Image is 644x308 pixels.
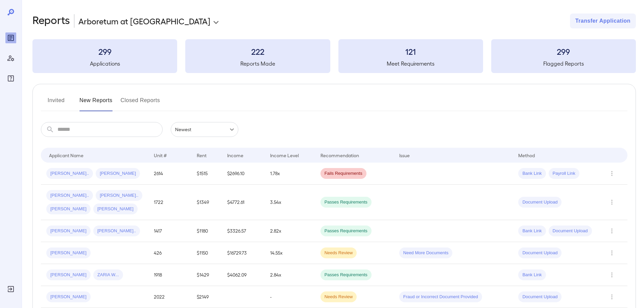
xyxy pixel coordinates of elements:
button: Transfer Application [570,14,636,28]
span: [PERSON_NAME] [46,228,91,234]
td: $2149 [191,286,221,308]
td: $1515 [191,163,221,185]
span: Bank Link [518,272,546,278]
span: [PERSON_NAME].. [46,192,93,199]
span: Needs Review [320,294,357,300]
span: Fraud or Incorrect Document Provided [399,294,482,300]
div: Reports [5,32,16,43]
span: Need More Documents [399,250,453,256]
span: Document Upload [518,294,562,300]
span: Fails Requirements [320,170,366,177]
h3: 299 [32,46,177,57]
button: Invited [41,95,71,111]
button: Row Actions [606,291,617,302]
button: Row Actions [606,247,617,258]
span: Passes Requirements [320,272,372,278]
span: [PERSON_NAME] [46,206,91,212]
h3: 222 [185,46,330,57]
h5: Reports Made [185,60,330,68]
span: [PERSON_NAME].. [46,170,93,177]
h3: 299 [491,46,636,57]
span: [PERSON_NAME] [93,206,138,212]
div: FAQ [5,73,16,84]
span: [PERSON_NAME] [46,250,91,256]
td: 1.78x [265,163,315,185]
h5: Meet Requirements [338,60,483,68]
td: $1429 [191,264,221,286]
span: ZARIA W... [93,272,123,278]
span: Bank Link [518,170,546,177]
div: Log Out [5,284,16,294]
div: Manage Users [5,53,16,64]
button: Row Actions [606,269,617,280]
button: Row Actions [606,168,617,179]
td: $2696.10 [222,163,265,185]
span: Bank Link [518,228,546,234]
span: [PERSON_NAME].. [96,192,142,199]
span: Passes Requirements [320,199,372,206]
span: Document Upload [549,228,592,234]
td: $1349 [191,185,221,220]
summary: 299Applications222Reports Made121Meet Requirements299Flagged Reports [32,39,636,73]
td: 2.84x [265,264,315,286]
button: Row Actions [606,197,617,208]
td: $3326.57 [222,220,265,242]
span: [PERSON_NAME].. [93,228,140,234]
span: Document Upload [518,199,562,206]
td: - [265,286,315,308]
p: Arboretum at [GEOGRAPHIC_DATA] [78,16,210,26]
h3: 121 [338,46,483,57]
td: 14.55x [265,242,315,264]
h5: Flagged Reports [491,60,636,68]
span: Payroll Link [549,170,579,177]
td: $4062.09 [222,264,265,286]
div: Recommendation [320,151,359,159]
div: Unit # [154,151,167,159]
td: $4772.61 [222,185,265,220]
span: Document Upload [518,250,562,256]
td: 1918 [148,264,191,286]
td: 1417 [148,220,191,242]
span: [PERSON_NAME] [46,294,91,300]
h5: Applications [32,60,177,68]
td: 426 [148,242,191,264]
td: 2022 [148,286,191,308]
h2: Reports [32,14,70,28]
div: Newest [171,122,238,137]
td: $1180 [191,220,221,242]
div: Method [518,151,535,159]
span: [PERSON_NAME] [96,170,140,177]
td: 1722 [148,185,191,220]
span: Passes Requirements [320,228,372,234]
div: Applicant Name [49,151,84,159]
div: Rent [197,151,208,159]
button: New Reports [79,95,113,111]
td: $16729.73 [222,242,265,264]
div: Issue [399,151,410,159]
span: [PERSON_NAME] [46,272,91,278]
button: Closed Reports [121,95,160,111]
button: Row Actions [606,226,617,236]
td: $1150 [191,242,221,264]
div: Income Level [270,151,299,159]
td: 2.82x [265,220,315,242]
span: Needs Review [320,250,357,256]
td: 2614 [148,163,191,185]
div: Income [227,151,243,159]
td: 3.54x [265,185,315,220]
